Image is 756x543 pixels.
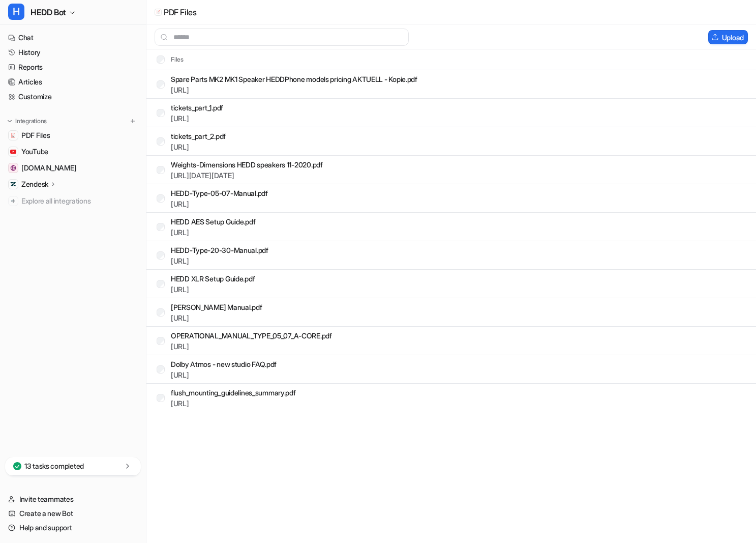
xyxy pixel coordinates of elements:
a: [URL] [171,370,189,379]
img: explore all integrations [8,196,18,206]
p: flush_mounting_guidelines_summary.pdf [171,387,296,398]
a: [URL][DATE][DATE] [171,171,234,180]
p: HEDD AES Setup Guide.pdf [171,216,255,227]
img: hedd.audio [10,165,16,171]
span: Explore all integrations [21,193,138,209]
a: [URL] [171,114,189,123]
p: Spare Parts MK2 MK1 Speaker HEDDPhone models pricing AKTUELL - Kopie.pdf [171,74,417,84]
p: Zendesk [21,179,48,189]
span: HEDD Bot [31,5,66,19]
a: [URL] [171,142,189,151]
button: Integrations [4,116,50,126]
p: [PERSON_NAME] Manual.pdf [171,302,262,312]
a: [URL] [171,228,189,237]
th: Files [148,53,184,66]
a: hedd.audio[DOMAIN_NAME] [4,161,142,175]
img: menu_add.svg [129,118,136,125]
img: PDF Files [10,132,16,138]
a: Create a new Bot [4,506,142,521]
p: tickets_part_2.pdf [171,131,226,141]
a: [URL] [171,256,189,265]
p: HEDD-Type-05-07-Manual.pdf [171,188,268,198]
span: [DOMAIN_NAME] [21,163,76,173]
a: Chat [4,31,142,45]
button: Upload [708,30,748,44]
p: Integrations [15,117,47,125]
span: PDF Files [21,130,50,140]
p: HEDD XLR Setup Guide.pdf [171,273,255,284]
p: Dolby Atmos - new studio FAQ.pdf [171,359,277,369]
a: History [4,45,142,60]
a: [URL] [171,313,189,322]
a: YouTubeYouTube [4,145,142,159]
a: Invite teammates [4,492,142,506]
a: PDF FilesPDF Files [4,128,142,142]
a: [URL] [171,399,189,408]
a: [URL] [171,85,189,94]
a: Explore all integrations [4,194,142,208]
span: YouTube [21,147,48,157]
p: HEDD-Type-20-30-Manual.pdf [171,245,268,255]
p: Weights-Dimensions HEDD speakers 11-2020.pdf [171,159,323,170]
a: Reports [4,60,142,74]
a: [URL] [171,285,189,294]
a: [URL] [171,199,189,208]
a: Help and support [4,521,142,535]
img: YouTube [10,149,16,155]
a: [URL] [171,342,189,351]
span: H [8,4,24,20]
a: Customize [4,90,142,104]
img: Zendesk [10,181,16,187]
p: tickets_part_1.pdf [171,102,223,113]
img: expand menu [6,118,13,125]
a: Articles [4,75,142,89]
p: PDF Files [164,7,196,17]
p: OPERATIONAL_MANUAL_TYPE_05_07_A-CORE.pdf [171,330,332,341]
p: 13 tasks completed [24,461,84,471]
img: upload-file icon [156,10,161,14]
